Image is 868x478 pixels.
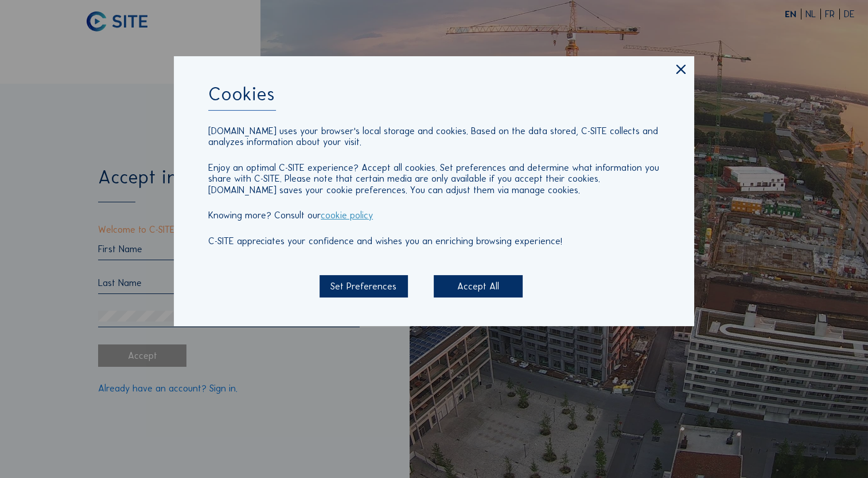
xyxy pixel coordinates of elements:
p: C-SITE appreciates your confidence and wishes you an enriching browsing experience! [208,236,660,247]
div: Accept All [434,275,522,297]
div: Cookies [208,85,660,111]
p: Knowing more? Consult our [208,210,660,221]
div: Set Preferences [320,275,408,297]
a: cookie policy [321,210,373,221]
p: Enjoy an optimal C-SITE experience? Accept all cookies. Set preferences and determine what inform... [208,162,660,196]
p: [DOMAIN_NAME] uses your browser's local storage and cookies. Based on the data stored, C-SITE col... [208,126,660,148]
